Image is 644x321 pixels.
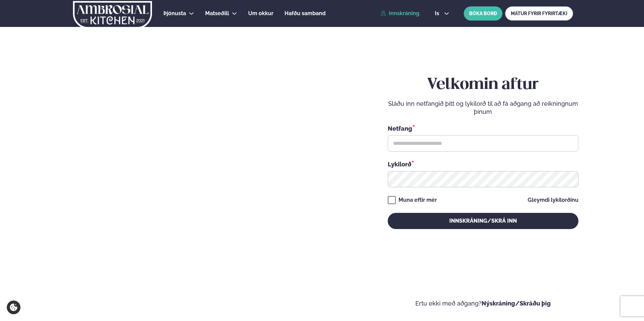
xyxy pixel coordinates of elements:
[388,124,578,133] div: Netfang
[285,10,326,17] span: Hafðu samband
[163,10,186,17] span: Þjónusta
[20,264,160,281] p: Ef eitthvað sameinar fólk, þá er [PERSON_NAME] matarferðalag.
[482,300,551,307] a: Nýskráning/Skráðu þig
[435,11,441,16] span: is
[388,75,578,94] h2: Velkomin aftur
[388,100,578,116] p: Sláðu inn netfangið þitt og lykilorð til að fá aðgang að reikningnum þínum
[381,10,419,17] a: Innskráning
[205,9,229,18] a: Matseðill
[528,197,578,203] a: Gleymdi lykilorðinu
[285,9,326,18] a: Hafðu samband
[429,11,455,16] button: is
[464,6,502,21] button: BÓKA BORÐ
[205,10,229,17] span: Matseðill
[20,200,160,256] h2: Velkomin á Ambrosial kitchen!
[72,1,153,29] img: logo
[388,160,578,168] div: Lykilorð
[388,213,578,229] button: Innskráning/Skrá inn
[505,6,573,21] a: MATUR FYRIR FYRIRTÆKI
[7,300,21,314] a: Cookie settings
[248,10,273,17] span: Um okkur
[163,9,186,18] a: Þjónusta
[342,299,624,308] p: Ertu ekki með aðgang?
[248,9,273,18] a: Um okkur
